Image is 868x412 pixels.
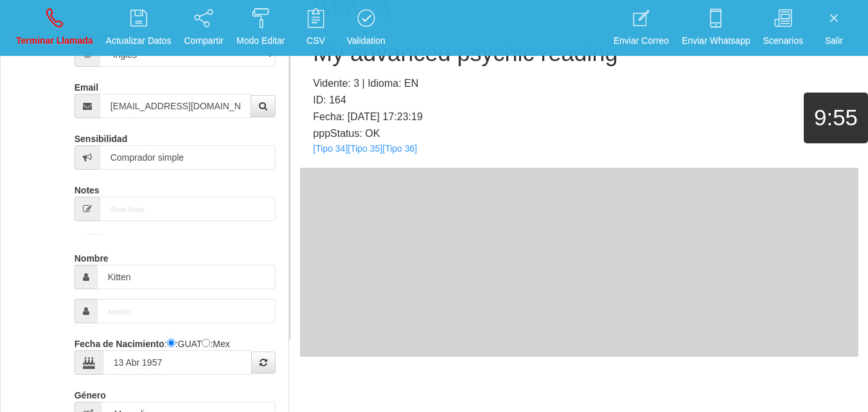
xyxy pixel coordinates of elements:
[75,76,98,94] label: Email
[313,75,846,92] p: Vidente: 3 | Idioma: EN
[609,4,673,52] a: Enviar Correo
[180,4,228,52] a: Compartir
[313,109,846,125] p: Fecha: [DATE] 17:23:19
[677,4,755,52] a: Enviar Whatsapp
[382,143,417,154] a: [Tipo 36]
[342,4,389,52] a: Validation
[16,33,93,48] p: Terminar Llamada
[75,179,100,197] label: Notes
[75,333,276,375] div: : :GUAT :Mex
[346,33,385,48] p: Validation
[614,33,669,48] p: Enviar Correo
[759,4,808,52] a: Scenarios
[167,339,175,347] input: :Quechi GUAT
[313,143,348,154] a: [Tipo 34]
[75,247,109,265] label: Nombre
[804,105,868,130] h1: 9:55
[297,33,333,48] p: CSV
[313,40,846,66] h2: My advanced psychic reading
[97,265,276,289] input: Nombre
[102,4,176,52] a: Actualizar Datos
[763,33,803,48] p: Scenarios
[106,33,172,48] p: Actualizar Datos
[232,4,289,52] a: Modo Editar
[75,333,164,350] label: Fecha de Nacimiento
[75,384,106,402] label: Género
[236,33,285,48] p: Modo Editar
[313,125,846,142] p: pppStatus: OK
[75,128,127,145] label: Sensibilidad
[100,197,276,221] input: Short-Notes
[97,299,276,323] input: Apellido
[682,33,750,48] p: Enviar Whatsapp
[811,4,856,52] a: Salir
[293,4,338,52] a: CSV
[12,4,98,52] a: Terminar Llamada
[348,143,382,154] a: [Tipo 35]
[816,33,852,48] p: Salir
[100,94,252,118] input: Correo electrónico
[184,33,224,48] p: Compartir
[313,92,846,109] p: ID: 164
[100,145,276,170] input: Sensibilidad
[202,339,210,347] input: :Yuca-Mex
